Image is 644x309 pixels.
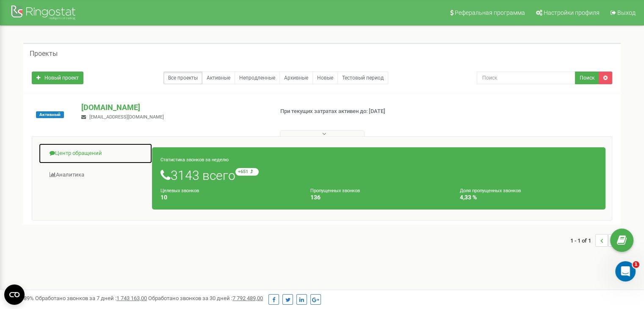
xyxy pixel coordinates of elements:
[202,72,235,84] a: Активные
[460,194,597,201] h4: 4,33 %
[32,72,83,84] a: Новый проект
[232,295,263,301] u: 7 792 489,00
[81,102,266,113] p: [DOMAIN_NAME]
[163,72,202,84] a: Все проекты
[35,295,147,301] span: Обработано звонков за 7 дней :
[615,261,636,281] iframe: Intercom live chat
[160,188,199,193] small: Целевых звонков
[633,261,639,268] span: 1
[4,284,25,305] button: Open CMP widget
[310,188,360,193] small: Пропущенных звонков
[280,108,416,116] p: При текущих затратах активен до: [DATE]
[570,234,595,247] span: 1 - 1 of 1
[160,168,597,182] h1: 3143 всего
[39,143,152,164] a: Центр обращений
[337,72,388,84] a: Тестовый период
[477,72,575,84] input: Поиск
[160,194,298,201] h4: 10
[30,50,58,58] h5: Проекты
[460,188,521,193] small: Доля пропущенных звонков
[279,72,313,84] a: Архивные
[570,226,621,255] nav: ...
[148,295,263,301] span: Обработано звонков за 30 дней :
[89,114,164,120] span: [EMAIL_ADDRESS][DOMAIN_NAME]
[575,72,599,84] button: Поиск
[160,157,229,163] small: Статистика звонков за неделю
[544,9,600,16] span: Настройки профиля
[455,9,525,16] span: Реферальная программа
[235,72,280,84] a: Непродленные
[116,295,147,301] u: 1 743 163,00
[312,72,338,84] a: Новые
[310,194,448,201] h4: 136
[617,9,636,16] span: Выход
[36,111,64,118] span: Активный
[235,168,259,176] small: +651
[39,165,152,185] a: Аналитика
